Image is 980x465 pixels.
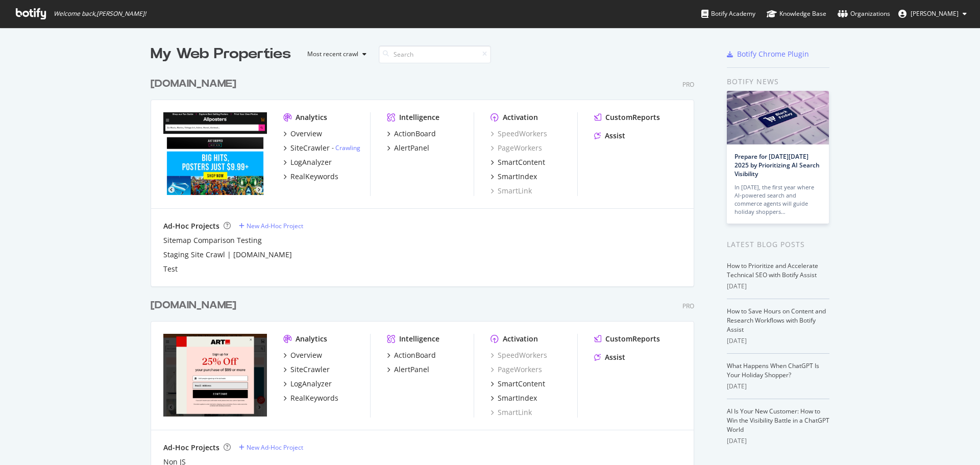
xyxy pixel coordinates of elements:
a: SpeedWorkers [491,129,547,139]
a: Overview [283,129,322,139]
div: Assist [605,352,625,362]
a: SmartContent [491,157,545,167]
div: New Ad-Hoc Project [247,222,303,230]
a: New Ad-Hoc Project [239,222,303,230]
a: [DOMAIN_NAME] [151,77,240,91]
div: Organizations [838,9,890,19]
button: Most recent crawl [299,46,371,62]
div: Ad-Hoc Projects [163,443,219,453]
div: [DATE] [727,336,829,346]
div: Overview [290,350,322,360]
input: Search [379,45,491,63]
a: Assist [594,352,625,362]
div: SiteCrawler [290,364,330,375]
a: SiteCrawler [283,364,330,375]
a: LogAnalyzer [283,379,332,389]
a: ActionBoard [387,129,436,139]
a: New Ad-Hoc Project [239,443,303,452]
a: What Happens When ChatGPT Is Your Holiday Shopper? [727,361,819,379]
span: Welcome back, [PERSON_NAME] ! [54,10,146,18]
a: How to Prioritize and Accelerate Technical SEO with Botify Assist [727,261,818,279]
img: allposters.com [163,112,267,195]
a: PageWorkers [491,143,542,153]
div: LogAnalyzer [290,379,332,389]
a: How to Save Hours on Content and Research Workflows with Botify Assist [727,307,826,334]
div: Overview [290,129,322,139]
a: Test [163,264,178,274]
div: RealKeywords [290,172,338,182]
div: Botify Chrome Plugin [737,49,809,59]
a: [DOMAIN_NAME] [151,298,240,313]
div: Activation [503,334,538,344]
div: LogAnalyzer [290,157,332,167]
div: Intelligence [399,112,439,123]
div: [DATE] [727,436,829,446]
div: Analytics [296,334,327,344]
a: SmartIndex [491,172,537,182]
div: [DATE] [727,282,829,291]
a: AlertPanel [387,143,429,153]
div: Pro [682,302,694,310]
div: SmartIndex [498,172,537,182]
a: Sitemap Comparison Testing [163,235,262,246]
a: Crawling [335,143,360,152]
a: AI Is Your New Customer: How to Win the Visibility Battle in a ChatGPT World [727,407,829,434]
div: Most recent crawl [307,51,358,57]
img: art.com [163,334,267,417]
div: Latest Blog Posts [727,239,829,250]
a: Botify Chrome Plugin [727,49,809,59]
a: LogAnalyzer [283,157,332,167]
div: In [DATE], the first year where AI-powered search and commerce agents will guide holiday shoppers… [734,183,821,216]
img: Prepare for Black Friday 2025 by Prioritizing AI Search Visibility [727,91,829,144]
div: Activation [503,112,538,123]
a: Overview [283,350,322,360]
div: [DOMAIN_NAME] [151,77,236,91]
a: SmartContent [491,379,545,389]
div: - [332,143,360,152]
div: CustomReports [605,334,660,344]
div: SiteCrawler [290,143,330,153]
div: ActionBoard [394,129,436,139]
div: ActionBoard [394,350,436,360]
div: [DATE] [727,382,829,391]
div: Ad-Hoc Projects [163,221,219,231]
div: New Ad-Hoc Project [247,443,303,452]
div: CustomReports [605,112,660,123]
div: SmartIndex [498,393,537,403]
a: AlertPanel [387,364,429,375]
a: CustomReports [594,334,660,344]
span: Thomas Brodbeck [911,9,959,18]
div: SmartContent [498,157,545,167]
div: Botify Academy [701,9,755,19]
a: Staging Site Crawl | [DOMAIN_NAME] [163,250,292,260]
a: Prepare for [DATE][DATE] 2025 by Prioritizing AI Search Visibility [734,152,820,178]
a: RealKeywords [283,172,338,182]
a: SmartLink [491,407,532,418]
div: My Web Properties [151,44,291,64]
a: ActionBoard [387,350,436,360]
a: Assist [594,131,625,141]
a: PageWorkers [491,364,542,375]
a: SmartIndex [491,393,537,403]
div: Knowledge Base [767,9,826,19]
div: Botify news [727,76,829,87]
div: Intelligence [399,334,439,344]
div: AlertPanel [394,143,429,153]
div: Analytics [296,112,327,123]
div: AlertPanel [394,364,429,375]
a: RealKeywords [283,393,338,403]
div: Assist [605,131,625,141]
div: SmartLink [491,186,532,196]
a: CustomReports [594,112,660,123]
div: [DOMAIN_NAME] [151,298,236,313]
a: SpeedWorkers [491,350,547,360]
div: SmartContent [498,379,545,389]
